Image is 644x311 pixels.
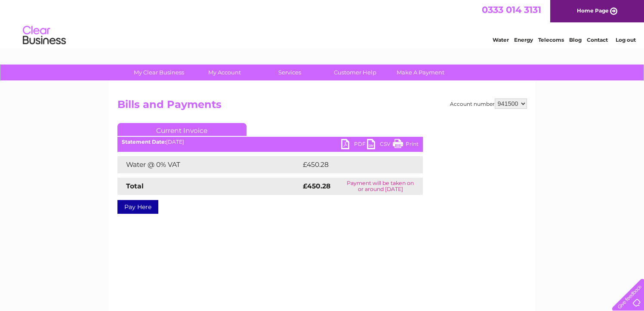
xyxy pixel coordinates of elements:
a: Contact [587,37,608,43]
strong: Total [126,182,144,190]
strong: £450.28 [303,182,330,190]
a: My Clear Business [123,65,194,80]
a: Energy [514,37,533,43]
td: £450.28 [301,156,408,173]
a: Blog [569,37,582,43]
td: Payment will be taken on or around [DATE] [338,178,422,195]
a: My Account [189,65,260,80]
a: Log out [616,37,636,43]
a: Current Invoice [117,123,247,136]
a: Telecoms [538,37,564,43]
a: PDF [341,139,367,151]
img: logo.png [22,22,66,49]
b: Statement Date: [122,139,166,145]
a: 0333 014 3131 [482,4,541,15]
h2: Bills and Payments [117,99,527,115]
div: [DATE] [117,139,423,145]
td: Water @ 0% VAT [117,156,301,173]
a: Make A Payment [385,65,456,80]
div: Account number [450,99,527,109]
a: Water [493,37,509,43]
div: Clear Business is a trading name of Verastar Limited (registered in [GEOGRAPHIC_DATA] No. 3667643... [119,5,526,42]
a: Pay Here [117,200,158,214]
a: CSV [367,139,393,151]
a: Customer Help [320,65,391,80]
a: Services [254,65,325,80]
a: Print [393,139,419,151]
